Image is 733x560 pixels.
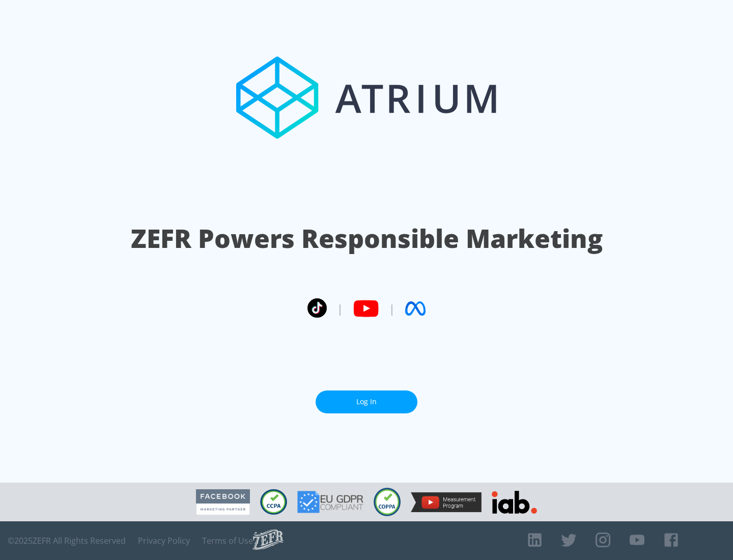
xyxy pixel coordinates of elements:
a: Log In [316,390,417,413]
a: Terms of Use [202,536,253,546]
span: | [389,301,395,316]
img: CCPA Compliant [260,489,287,515]
span: © 2025 ZEFR All Rights Reserved [8,536,126,546]
a: Privacy Policy [138,536,190,546]
h1: ZEFR Powers Responsible Marketing [131,221,603,256]
span: | [337,301,343,316]
img: IAB [492,491,537,514]
img: YouTube Measurement Program [411,492,482,512]
img: COPPA Compliant [374,488,401,516]
img: Facebook Marketing Partner [196,489,250,515]
img: GDPR Compliant [297,491,363,513]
